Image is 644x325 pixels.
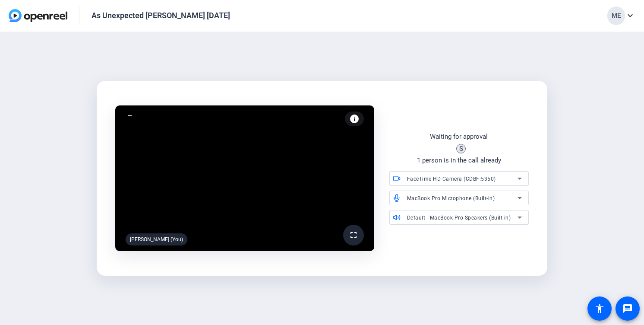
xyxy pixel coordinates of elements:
div: [PERSON_NAME] (You) [126,233,187,245]
div: As Unexpected [PERSON_NAME] [DATE] [92,10,230,21]
div: Waiting for approval [430,132,488,142]
span: Default - MacBook Pro Speakers (Built-in) [407,215,511,221]
img: OpenReel logo [9,9,67,22]
mat-icon: expand_more [625,10,635,21]
span: MacBook Pro Microphone (Built-in) [407,195,495,201]
div: 1 person is in the call already [417,156,501,166]
mat-icon: accessibility [594,303,605,314]
mat-icon: info [349,114,360,124]
span: FaceTime HD Camera (CDBF:5350) [407,176,496,182]
div: S [456,144,466,153]
div: ME [607,6,625,25]
mat-icon: fullscreen [348,230,359,240]
mat-icon: message [622,303,633,314]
